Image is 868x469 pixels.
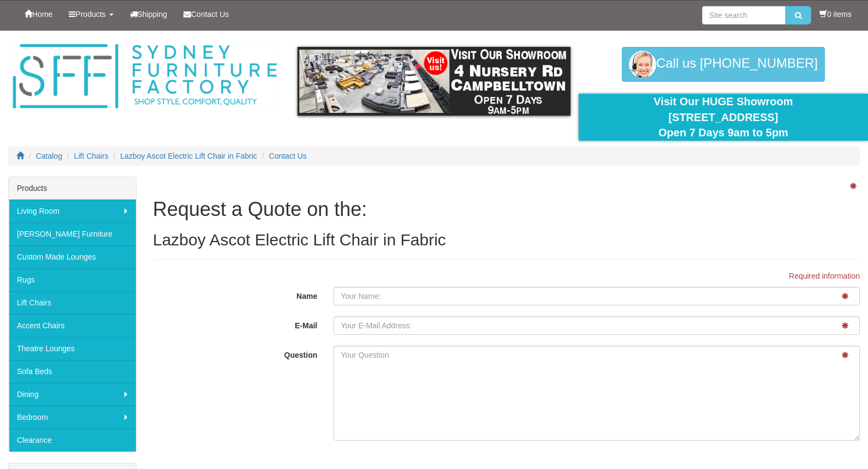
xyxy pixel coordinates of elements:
[9,291,136,314] a: Lift Chairs
[9,245,136,268] a: Custom Made Lounges
[9,337,136,360] a: Theatre Lounges
[298,47,570,116] img: showroom.gif
[587,94,860,141] div: Visit Our HUGE Showroom [STREET_ADDRESS] Open 7 Days 9am to 5pm
[36,152,62,160] a: Catalog
[819,9,852,20] li: 0 items
[153,231,860,249] h2: Lazboy Ascot Electric Lift Chair in Fabric
[9,177,136,200] div: Products
[9,223,136,245] a: [PERSON_NAME] Furniture
[16,1,61,28] a: Home
[32,10,52,19] span: Home
[153,270,860,281] p: Required information
[138,10,168,19] span: Shipping
[9,360,136,383] a: Sofa Beds
[702,6,786,25] input: Site search
[191,10,229,19] span: Contact Us
[8,41,281,112] img: Sydney Furniture Factory
[9,314,136,337] a: Accent Chairs
[75,10,105,19] span: Products
[145,346,325,360] label: Question
[9,268,136,291] a: Rugs
[269,152,307,160] a: Contact Us
[9,200,136,223] a: Living Room
[74,152,109,160] a: Lift Chairs
[334,287,860,305] input: Your Name:
[61,1,121,28] a: Products
[175,1,237,28] a: Contact Us
[9,406,136,429] a: Bedroom
[9,429,136,452] a: Clearance
[122,1,176,28] a: Shipping
[145,287,325,302] label: Name
[145,316,325,331] label: E-Mail
[153,199,860,220] h1: Request a Quote on the:
[120,152,257,160] a: Lazboy Ascot Electric Lift Chair in Fabric
[334,316,860,335] input: Your E-Mail Address:
[9,383,136,406] a: Dining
